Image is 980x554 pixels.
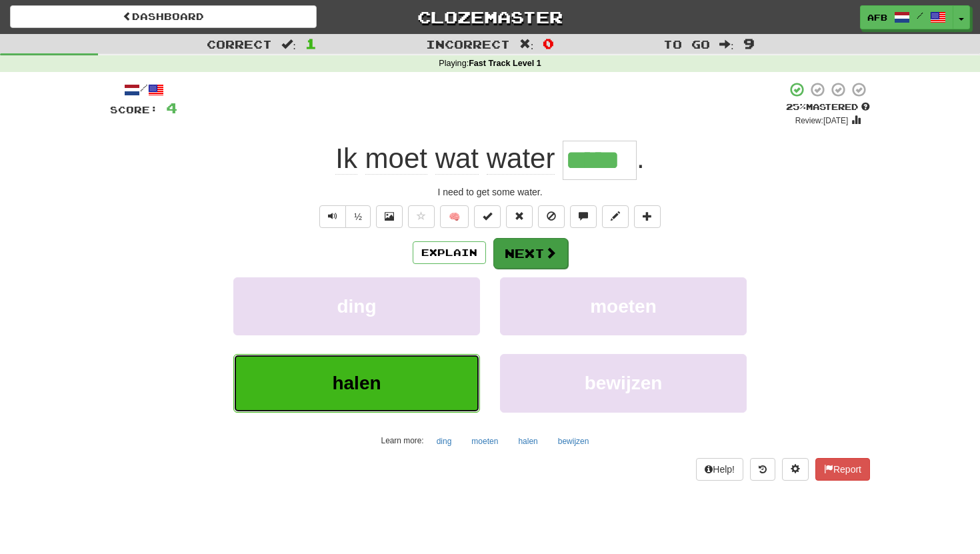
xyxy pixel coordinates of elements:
[585,373,663,393] span: bewijzen
[233,277,480,335] button: ding
[469,59,541,68] strong: Fast Track Level 1
[426,37,510,51] span: Incorrect
[317,205,371,228] div: Text-to-speech controls
[590,296,657,317] span: moeten
[376,205,403,228] button: Show image (alt+x)
[786,101,806,112] span: 25 %
[408,205,435,228] button: Favorite sentence (alt+f)
[464,431,505,451] button: moeten
[335,143,357,175] span: Ik
[538,205,565,228] button: Ignore sentence (alt+i)
[719,39,734,50] span: :
[110,81,177,98] div: /
[365,143,427,175] span: moet
[381,436,424,445] small: Learn more:
[110,104,158,115] span: Score:
[786,101,870,113] div: Mastered
[207,37,272,51] span: Correct
[743,35,755,51] span: 9
[867,11,887,23] span: afb
[413,241,486,264] button: Explain
[281,39,296,50] span: :
[637,143,645,174] span: .
[511,431,545,451] button: halen
[474,205,501,228] button: Set this sentence to 100% Mastered (alt+m)
[487,143,555,175] span: water
[345,205,371,228] button: ½
[337,5,643,29] a: Clozemaster
[543,35,554,51] span: 0
[233,354,480,412] button: halen
[337,296,376,317] span: ding
[506,205,533,228] button: Reset to 0% Mastered (alt+r)
[440,205,469,228] button: 🧠
[750,458,775,481] button: Round history (alt+y)
[519,39,534,50] span: :
[435,143,479,175] span: wat
[917,11,923,20] span: /
[696,458,743,481] button: Help!
[332,373,381,393] span: halen
[319,205,346,228] button: Play sentence audio (ctl+space)
[166,99,177,116] span: 4
[634,205,661,228] button: Add to collection (alt+a)
[795,116,849,125] small: Review: [DATE]
[305,35,317,51] span: 1
[602,205,629,228] button: Edit sentence (alt+d)
[570,205,597,228] button: Discuss sentence (alt+u)
[500,354,747,412] button: bewijzen
[500,277,747,335] button: moeten
[860,5,953,29] a: afb /
[110,185,870,199] div: I need to get some water.
[10,5,317,28] a: Dashboard
[551,431,597,451] button: bewijzen
[493,238,568,269] button: Next
[815,458,870,481] button: Report
[663,37,710,51] span: To go
[429,431,459,451] button: ding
